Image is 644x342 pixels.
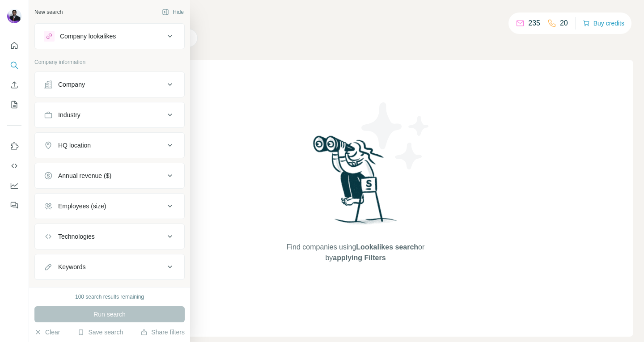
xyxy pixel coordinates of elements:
span: Find companies using or by [284,242,427,263]
button: Employees (size) [35,195,184,217]
button: Industry [35,104,184,126]
button: Share filters [140,328,185,337]
h4: Search [78,11,633,23]
img: Surfe Illustration - Stars [356,96,436,176]
img: Avatar [7,9,21,23]
div: HQ location [58,141,91,150]
button: Keywords [35,256,184,278]
img: Surfe Illustration - Woman searching with binoculars [309,133,402,233]
button: Buy credits [583,17,624,30]
button: Clear [34,328,60,337]
button: Use Surfe API [7,158,21,174]
div: New search [34,8,63,16]
button: Hide [156,5,190,19]
button: Use Surfe on LinkedIn [7,138,21,154]
button: Enrich CSV [7,77,21,93]
button: Annual revenue ($) [35,165,184,186]
button: HQ location [35,135,184,156]
button: Quick start [7,38,21,54]
div: Company lookalikes [60,32,116,41]
div: Technologies [58,232,95,241]
p: 235 [528,18,540,29]
button: Dashboard [7,177,21,194]
button: Technologies [35,226,184,247]
button: Company [35,74,184,95]
button: Save search [77,328,123,337]
button: Company lookalikes [35,25,184,47]
button: Feedback [7,197,21,213]
span: Lookalikes search [356,243,418,251]
div: Company [58,80,85,89]
div: Industry [58,110,80,119]
button: Search [7,57,21,73]
div: Employees (size) [58,202,106,211]
div: Annual revenue ($) [58,171,111,180]
div: Keywords [58,262,85,271]
button: My lists [7,97,21,113]
p: Company information [34,58,185,66]
span: applying Filters [333,254,386,262]
div: 100 search results remaining [75,293,144,301]
p: 20 [560,18,568,29]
